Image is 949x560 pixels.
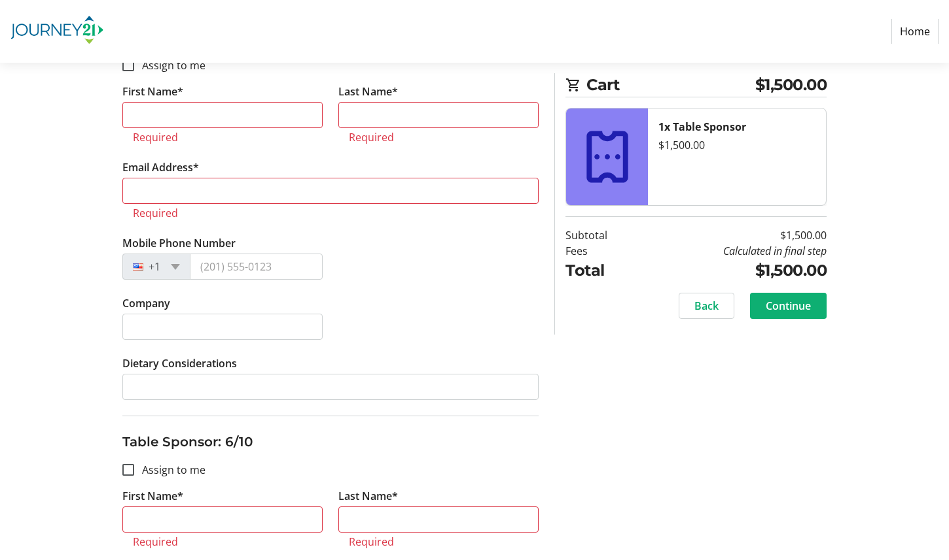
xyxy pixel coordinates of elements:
[349,131,528,144] tr-error: Required
[586,73,755,97] span: Cart
[190,254,323,280] input: (201) 555-0123
[122,432,539,452] h3: Table Sponsor: 6/10
[338,488,398,504] label: Last Name*
[565,259,641,282] td: Total
[694,298,719,314] span: Back
[891,19,939,44] a: Home
[122,488,183,504] label: First Name*
[133,131,312,144] tr-error: Required
[641,259,827,282] td: $1,500.00
[565,227,641,243] td: Subtotal
[338,84,398,99] label: Last Name*
[134,462,206,478] label: Assign to me
[679,293,734,319] button: Back
[766,298,811,314] span: Continue
[750,293,827,319] button: Continue
[641,243,827,259] td: Calculated in final step
[565,243,641,259] td: Fees
[134,58,206,73] label: Assign to me
[133,206,528,220] tr-error: Required
[122,355,237,371] label: Dietary Considerations
[122,84,183,99] label: First Name*
[641,227,827,243] td: $1,500.00
[133,535,312,548] tr-error: Required
[122,159,199,175] label: Email Address*
[122,295,170,311] label: Company
[122,235,236,251] label: Mobile Phone Number
[349,535,528,548] tr-error: Required
[658,120,746,134] strong: 1x Table Sponsor
[10,5,103,58] img: Journey21's Logo
[755,73,827,97] span: $1,500.00
[658,137,815,153] div: $1,500.00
